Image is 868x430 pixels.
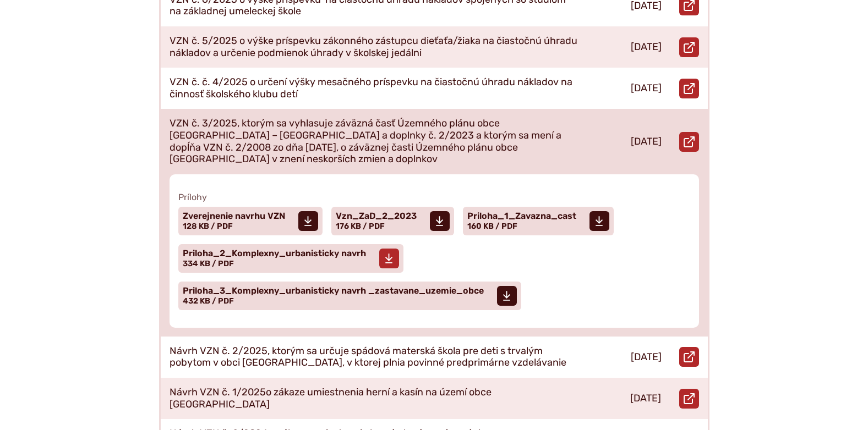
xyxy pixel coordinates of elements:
[336,222,385,231] span: 176 KB / PDF
[170,118,579,165] p: VZN č. 3/2025, ktorým sa vyhlasuje záväzná časť Územného plánu obce [GEOGRAPHIC_DATA] – [GEOGRAPH...
[336,212,417,220] span: Vzn_ZaD_2_2023
[467,222,517,231] span: 160 KB / PDF
[170,76,579,100] p: VZN č. č. 4/2025 o určení výšky mesačného príspevku na čiastočnú úhradu nákladov na činnosť škols...
[631,82,662,95] p: [DATE]
[183,212,285,220] span: Zverejnenie navrhu VZN
[631,351,662,363] p: [DATE]
[183,222,233,231] span: 128 KB / PDF
[631,41,662,53] p: [DATE]
[170,35,579,59] p: VZN č. 5/2025 o výške príspevku zákonného zástupcu dieťaťa/žiaka na čiastočnú úhradu nákladov a u...
[170,387,578,410] p: Návrh VZN č. 1/2025o zákaze umiestnenia herní a kasín na území obce [GEOGRAPHIC_DATA]
[183,259,234,268] span: 334 KB / PDF
[178,207,323,235] a: Zverejnenie navrhu VZN 128 KB / PDF
[170,345,579,369] p: Návrh VZN č. 2/2025, ktorým sa určuje spádová materská škola pre deti s trvalým pobytom v obci [G...
[630,393,661,405] p: [DATE]
[331,207,454,235] a: Vzn_ZaD_2_2023 176 KB / PDF
[463,207,614,235] a: Priloha_1_Zavazna_cast 160 KB / PDF
[467,212,576,220] span: Priloha_1_Zavazna_cast
[178,244,403,273] a: Priloha_2_Komplexny_urbanisticky navrh 334 KB / PDF
[178,282,521,310] a: Priloha_3_Komplexny_urbanisticky navrh _zastavane_uzemie_obce 432 KB / PDF
[183,249,366,258] span: Priloha_2_Komplexny_urbanisticky navrh
[183,286,484,295] span: Priloha_3_Komplexny_urbanisticky navrh _zastavane_uzemie_obce
[631,136,662,148] p: [DATE]
[178,192,690,202] span: Prílohy
[183,296,234,306] span: 432 KB / PDF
